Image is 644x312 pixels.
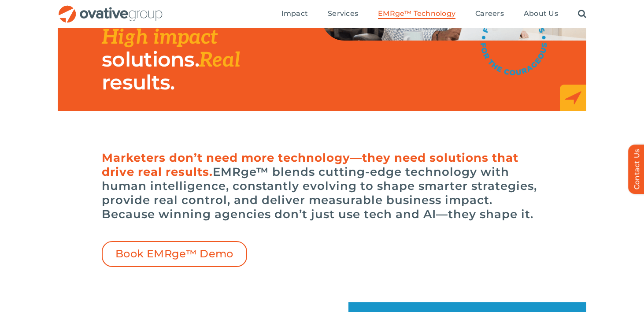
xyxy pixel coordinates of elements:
[199,48,240,73] span: Real
[378,9,455,18] span: EMRge™ Technology
[328,9,358,19] a: Services
[378,9,455,19] a: EMRge™ Technology
[102,70,174,95] span: results.
[524,9,558,18] span: About Us
[102,47,199,72] span: solutions.
[102,151,518,179] span: Marketers don’t need more technology—they need solutions that drive real results.
[102,241,247,267] a: Book EMRge™ Demo
[102,151,542,221] h6: EMRge™ blends cutting-edge technology with human intelligence, constantly evolving to shape smart...
[102,25,218,50] span: High impact
[475,9,504,18] span: Careers
[578,9,586,19] a: Search
[524,9,558,19] a: About Us
[58,4,163,13] a: OG_Full_horizontal_RGB
[281,9,308,19] a: Impact
[281,9,308,18] span: Impact
[475,9,504,19] a: Careers
[115,248,233,260] span: Book EMRge™ Demo
[560,85,586,111] img: EMRge_HomePage_Elements_Arrow Box
[328,9,358,18] span: Services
